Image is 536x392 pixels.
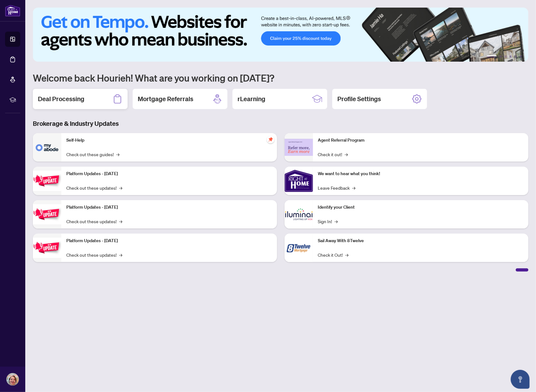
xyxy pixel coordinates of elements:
img: We want to hear what you think! [285,167,313,195]
p: Sail Away With 8Twelve [318,237,524,244]
a: Check out these updates!→ [66,251,122,258]
img: Self-Help [33,133,61,162]
span: → [119,251,122,258]
button: Open asap [511,370,530,389]
a: Check it out!→ [318,151,348,158]
button: 2 [499,55,502,58]
a: Leave Feedback→ [318,184,356,191]
a: Sign In!→ [318,218,338,225]
button: 3 [504,55,507,58]
img: Sail Away With 8Twelve [285,234,313,262]
p: Platform Updates - [DATE] [66,204,272,211]
h1: Welcome back Hourieh! What are you working on [DATE]? [33,72,528,84]
span: pushpin [267,136,274,143]
img: Platform Updates - July 21, 2025 [33,171,61,191]
p: Platform Updates - [DATE] [66,237,272,244]
a: Check out these guides!→ [66,151,119,158]
h3: Brokerage & Industry Updates [33,119,528,128]
img: Platform Updates - June 23, 2025 [33,238,61,258]
h2: Deal Processing [38,95,84,103]
span: → [346,251,349,258]
span: → [116,151,119,158]
img: Profile Icon [7,373,19,385]
img: Agent Referral Program [285,139,313,156]
button: 5 [515,55,517,58]
p: Self-Help [66,137,272,144]
p: Platform Updates - [DATE] [66,170,272,177]
h2: Mortgage Referrals [138,95,193,103]
a: Check it Out!→ [318,251,349,258]
img: Slide 0 [33,8,528,62]
p: Identify your Client [318,204,524,211]
button: 1 [487,55,497,58]
a: Check out these updates!→ [66,184,122,191]
img: logo [5,5,20,16]
img: Platform Updates - July 8, 2025 [33,204,61,224]
button: 6 [520,55,522,58]
img: Identify your Client [285,200,313,229]
span: → [335,218,338,225]
p: We want to hear what you think! [318,170,524,177]
h2: Profile Settings [337,95,381,103]
h2: rLearning [238,95,265,103]
span: → [119,218,122,225]
span: → [352,184,356,191]
p: Agent Referral Program [318,137,524,144]
span: → [119,184,122,191]
a: Check out these updates!→ [66,218,122,225]
button: 4 [509,55,512,58]
span: → [345,151,348,158]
